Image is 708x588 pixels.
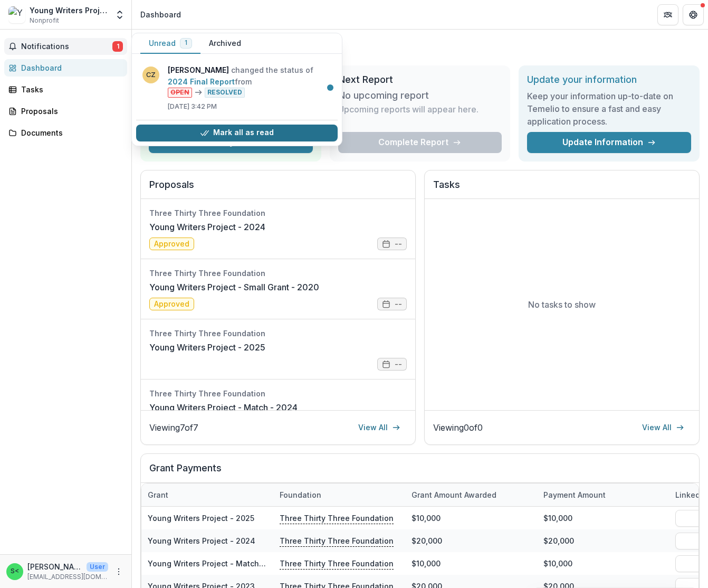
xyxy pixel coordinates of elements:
[273,483,405,506] div: Foundation
[527,132,691,153] a: Update Information
[148,514,254,523] a: Young Writers Project - 2025
[537,552,669,575] div: $10,000
[537,529,669,552] div: $20,000
[200,33,250,54] button: Archived
[352,419,407,436] a: View All
[405,529,537,552] div: $20,000
[168,77,235,86] a: 2024 Final Report
[141,483,273,506] div: Grant
[433,179,691,199] h2: Tasks
[140,33,200,54] button: Unread
[4,59,127,77] a: Dashboard
[4,81,127,98] a: Tasks
[168,64,331,98] p: changed the status of from
[21,62,119,73] div: Dashboard
[21,42,112,51] span: Notifications
[112,565,125,578] button: More
[87,562,108,572] p: User
[21,84,119,95] div: Tasks
[8,6,25,23] img: Young Writers Project
[273,489,328,500] div: Foundation
[140,38,700,57] h1: Dashboard
[280,535,394,546] p: Three Thirty Three Foundation
[136,7,185,22] nav: breadcrumb
[112,41,123,52] span: 1
[149,341,265,354] a: Young Writers Project - 2025
[27,561,82,572] p: [PERSON_NAME] <[EMAIL_ADDRESS][DOMAIN_NAME]>
[405,507,537,529] div: $10,000
[683,4,704,25] button: Get Help
[537,483,669,506] div: Payment Amount
[657,4,678,25] button: Partners
[4,102,127,120] a: Proposals
[185,39,187,46] span: 1
[21,127,119,138] div: Documents
[527,90,691,128] h3: Keep your information up-to-date on Temelio to ensure a fast and easy application process.
[528,298,596,311] p: No tasks to show
[148,559,286,568] a: Young Writers Project - Match - 2024
[405,552,537,575] div: $10,000
[405,483,537,506] div: Grant amount awarded
[149,401,298,414] a: Young Writers Project - Match - 2024
[338,90,429,101] h3: No upcoming report
[30,5,108,16] div: Young Writers Project
[149,281,319,293] a: Young Writers Project - Small Grant - 2020
[280,512,394,524] p: Three Thirty Three Foundation
[30,16,59,25] span: Nonprofit
[21,106,119,117] div: Proposals
[4,124,127,141] a: Documents
[149,221,265,233] a: Young Writers Project - 2024
[136,125,338,141] button: Mark all as read
[527,74,691,86] h2: Update your information
[338,74,502,86] h2: Next Report
[11,568,19,575] div: Susan Reid <sreid@youngwritersproject.org>
[27,572,108,582] p: [EMAIL_ADDRESS][DOMAIN_NAME]
[140,9,181,20] div: Dashboard
[636,419,691,436] a: View All
[405,489,503,500] div: Grant amount awarded
[141,489,175,500] div: Grant
[112,4,127,25] button: Open entity switcher
[537,489,612,500] div: Payment Amount
[537,507,669,529] div: $10,000
[149,421,198,434] p: Viewing 7 of 7
[149,462,691,482] h2: Grant Payments
[338,103,479,116] p: Upcoming reports will appear here.
[148,536,255,545] a: Young Writers Project - 2024
[149,179,407,199] h2: Proposals
[4,38,127,55] button: Notifications1
[280,557,394,569] p: Three Thirty Three Foundation
[433,421,483,434] p: Viewing 0 of 0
